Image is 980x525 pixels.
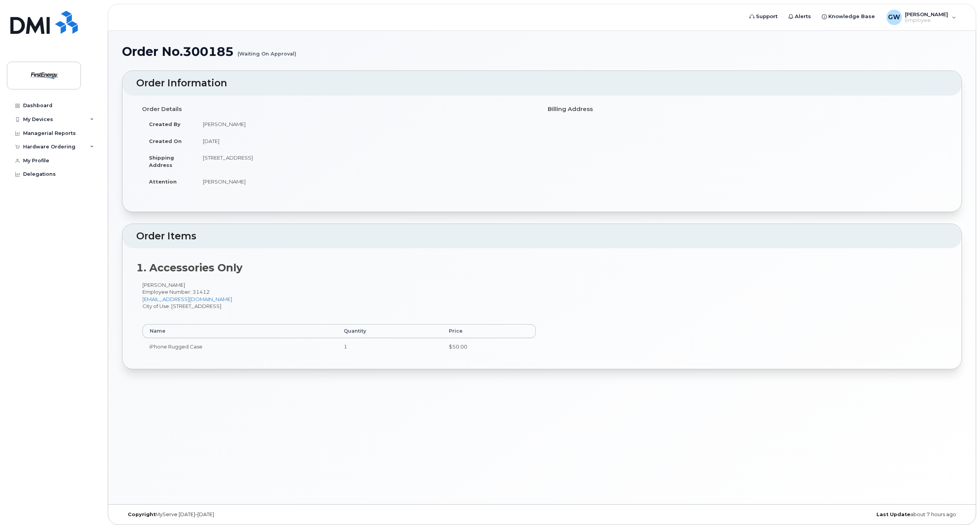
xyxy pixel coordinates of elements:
td: [PERSON_NAME] [196,116,536,133]
span: Employee Number: 31412 [142,289,210,295]
div: [PERSON_NAME] City of Use: [STREET_ADDRESS] [136,281,542,362]
h2: Order Information [136,78,948,89]
td: iPhone Rugged Case [142,338,337,355]
td: [DATE] [196,133,536,150]
th: Quantity [337,324,442,338]
a: [EMAIL_ADDRESS][DOMAIN_NAME] [142,296,232,302]
th: Price [442,324,536,338]
small: (Waiting On Approval) [237,45,296,57]
strong: Copyright [128,512,156,517]
h4: Order Details [142,106,536,113]
td: 1 [337,338,442,355]
div: MyServe [DATE]–[DATE] [122,512,402,518]
td: [STREET_ADDRESS] [196,149,536,173]
strong: Last Update [876,512,910,517]
iframe: Messenger Launcher [947,491,974,519]
td: [PERSON_NAME] [196,173,536,190]
strong: 1. Accessories Only [136,261,242,274]
h1: Order No.300185 [122,45,962,58]
strong: Created On [149,138,182,144]
td: $50.00 [442,338,536,355]
strong: Shipping Address [149,155,174,168]
div: about 7 hours ago [682,512,962,518]
th: Name [142,324,337,338]
h4: Billing Address [548,106,942,113]
strong: Attention [149,178,177,185]
strong: Created By [149,121,181,127]
h2: Order Items [136,231,948,242]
